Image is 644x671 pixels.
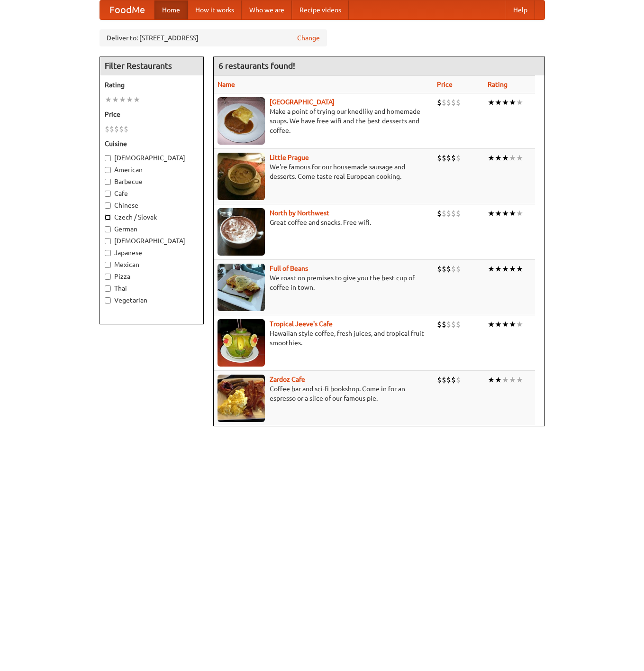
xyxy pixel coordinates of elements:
li: $ [114,124,119,134]
p: Hawaiian style coffee, fresh juices, and tropical fruit smoothies. [218,329,430,348]
li: ★ [502,319,509,330]
div: Deliver to: [STREET_ADDRESS] [100,29,327,46]
li: $ [446,375,451,385]
li: ★ [509,153,516,163]
a: Home [154,0,188,19]
li: $ [442,153,446,163]
li: $ [451,264,456,274]
label: American [105,165,199,175]
li: $ [451,97,456,108]
a: North by Northwest [270,209,329,217]
input: Chinese [105,202,111,209]
li: $ [446,208,451,219]
li: $ [124,124,128,134]
h5: Price [105,110,199,119]
li: ★ [488,375,495,385]
a: Rating [488,81,508,88]
b: Tropical Jeeve's Cafe [270,320,333,328]
li: ★ [502,97,509,108]
label: Thai [105,284,199,293]
label: Vegetarian [105,295,199,305]
li: $ [446,264,451,274]
li: ★ [516,319,523,330]
img: north.jpg [218,208,265,256]
img: jeeves.jpg [218,319,265,367]
li: $ [442,375,446,385]
li: ★ [488,319,495,330]
a: Little Prague [270,154,309,161]
li: ★ [516,97,523,108]
label: Pizza [105,272,199,281]
li: $ [456,97,461,108]
li: $ [451,208,456,219]
p: We're famous for our housemade sausage and desserts. Come taste real European cooking. [218,162,430,181]
li: $ [456,375,461,385]
p: Coffee bar and sci-fi bookshop. Come in for an espresso or a slice of our famous pie. [218,384,430,403]
li: $ [437,97,442,108]
img: littleprague.jpg [218,153,265,200]
a: Zardoz Cafe [270,376,305,383]
li: $ [456,319,461,330]
li: ★ [488,208,495,219]
li: $ [451,375,456,385]
li: $ [442,208,446,219]
li: ★ [488,264,495,274]
input: Mexican [105,262,111,268]
a: Name [218,81,235,88]
li: ★ [516,153,523,163]
a: Help [506,0,535,19]
h5: Rating [105,80,199,90]
li: $ [451,153,456,163]
li: $ [119,124,124,134]
li: $ [109,124,114,134]
li: ★ [105,94,112,105]
li: $ [456,208,461,219]
img: czechpoint.jpg [218,97,265,145]
li: ★ [509,375,516,385]
input: Vegetarian [105,297,111,303]
li: ★ [516,375,523,385]
input: Barbecue [105,179,111,185]
li: $ [105,124,109,134]
label: [DEMOGRAPHIC_DATA] [105,236,199,246]
label: Czech / Slovak [105,212,199,222]
label: Barbecue [105,177,199,186]
li: ★ [495,375,502,385]
li: $ [446,319,451,330]
li: ★ [509,319,516,330]
li: ★ [119,94,126,105]
label: Mexican [105,260,199,269]
img: zardoz.jpg [218,375,265,422]
h4: Filter Restaurants [100,56,203,75]
a: Who we are [242,0,292,19]
li: ★ [112,94,119,105]
li: ★ [495,208,502,219]
a: How it works [188,0,242,19]
li: ★ [509,264,516,274]
li: $ [442,319,446,330]
li: ★ [133,94,140,105]
ng-pluralize: 6 restaurants found! [218,61,295,70]
li: $ [442,97,446,108]
input: [DEMOGRAPHIC_DATA] [105,155,111,161]
h5: Cuisine [105,139,199,148]
input: German [105,226,111,232]
li: $ [437,319,442,330]
li: ★ [495,319,502,330]
li: ★ [495,153,502,163]
li: $ [446,97,451,108]
a: Full of Beans [270,265,308,272]
a: FoodMe [100,0,154,19]
input: Thai [105,285,111,292]
label: Cafe [105,189,199,198]
input: Pizza [105,274,111,280]
li: $ [437,264,442,274]
a: [GEOGRAPHIC_DATA] [270,98,335,106]
img: beans.jpg [218,264,265,311]
li: ★ [488,97,495,108]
